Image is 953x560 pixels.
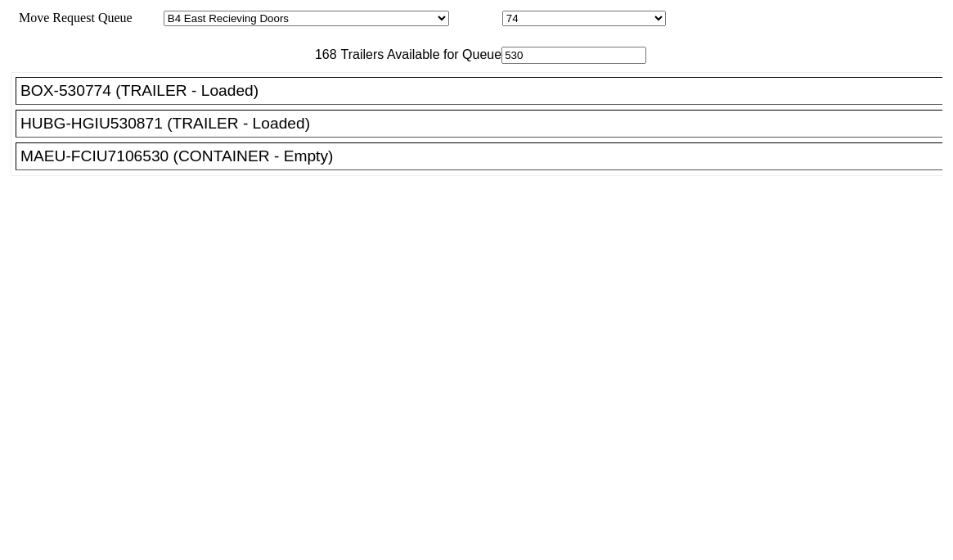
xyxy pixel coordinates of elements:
[20,82,952,100] div: BOX-530774 (TRAILER - Loaded)
[337,47,502,61] span: Trailers Available for Queue
[452,11,499,25] span: Location
[20,115,952,133] div: HUBG-HGIU530871 (TRAILER - Loaded)
[135,11,160,25] span: Area
[307,47,337,61] span: 168
[501,47,646,64] input: Filter Available Trailers
[11,11,133,25] span: Move Request Queue
[20,147,952,165] div: MAEU-FCIU7106530 (CONTAINER - Empty)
